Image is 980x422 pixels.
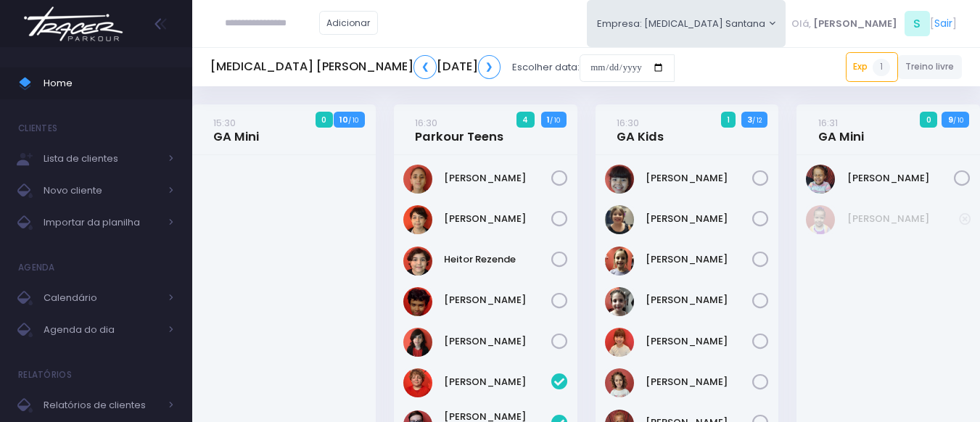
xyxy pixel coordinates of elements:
[747,114,752,125] strong: 3
[516,112,535,128] span: 4
[444,334,551,349] a: [PERSON_NAME]
[948,114,953,125] strong: 9
[847,171,955,186] a: [PERSON_NAME]
[617,116,639,130] small: 16:30
[934,16,952,31] a: Sair
[550,116,560,125] small: / 10
[413,55,437,79] a: ❮
[646,375,753,389] a: [PERSON_NAME]
[444,212,551,226] a: [PERSON_NAME]
[44,396,160,415] span: Relatórios de clientes
[547,114,550,125] strong: 1
[605,205,634,234] img: Heloisa Frederico Mota
[813,17,897,31] span: [PERSON_NAME]
[44,181,160,200] span: Novo cliente
[444,171,551,186] a: [PERSON_NAME]
[403,165,432,194] img: Anna Júlia Roque Silva
[403,205,432,234] img: Arthur Rezende Chemin
[905,11,930,36] span: S
[847,212,960,226] a: [PERSON_NAME]
[403,287,432,316] img: João Pedro Oliveira de Meneses
[791,17,811,31] span: Olá,
[316,112,333,128] span: 0
[752,116,762,125] small: / 12
[818,115,864,144] a: 16:31GA Mini
[210,55,501,79] h5: [MEDICAL_DATA] [PERSON_NAME] [DATE]
[44,149,160,168] span: Lista de clientes
[873,59,890,76] span: 1
[18,253,55,282] h4: Agenda
[319,11,379,35] a: Adicionar
[920,112,937,128] span: 0
[605,165,634,194] img: Bianca Yoshida Nagatani
[953,116,963,125] small: / 10
[403,247,432,276] img: Heitor Rezende Chemin
[806,205,835,234] img: Maria Cecília Menezes Rodrigues
[646,212,753,226] a: [PERSON_NAME]
[18,114,57,143] h4: Clientes
[646,293,753,307] a: [PERSON_NAME]
[403,368,432,397] img: Henrique Affonso
[818,116,838,130] small: 16:31
[605,368,634,397] img: Nina Diniz Scatena Alves
[348,116,358,125] small: / 10
[444,293,551,307] a: [PERSON_NAME]
[786,7,962,40] div: [ ]
[846,52,898,81] a: Exp1
[213,115,259,144] a: 15:30GA Mini
[44,320,160,339] span: Agenda do dia
[403,328,432,357] img: Pedro giraldi tavares
[213,116,236,130] small: 15:30
[646,334,753,349] a: [PERSON_NAME]
[44,74,174,93] span: Home
[415,115,503,144] a: 16:30Parkour Teens
[605,287,634,316] img: Mariana Garzuzi Palma
[210,51,675,84] div: Escolher data:
[44,289,160,307] span: Calendário
[478,55,501,79] a: ❯
[605,328,634,357] img: Mariana Namie Takatsuki Momesso
[415,116,437,130] small: 16:30
[721,112,736,128] span: 1
[18,360,72,389] h4: Relatórios
[444,375,551,389] a: [PERSON_NAME]
[898,55,963,79] a: Treino livre
[646,252,753,267] a: [PERSON_NAME]
[646,171,753,186] a: [PERSON_NAME]
[617,115,664,144] a: 16:30GA Kids
[605,247,634,276] img: Lara Prado Pfefer
[339,114,348,125] strong: 10
[44,213,160,232] span: Importar da planilha
[806,165,835,194] img: Malu Souza de Carvalho
[444,252,551,267] a: Heitor Rezende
